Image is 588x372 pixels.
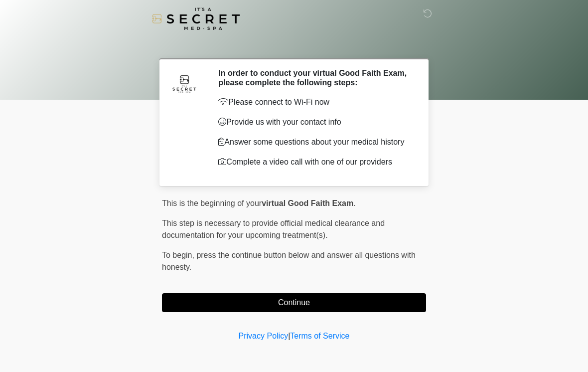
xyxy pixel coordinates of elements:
[162,293,426,312] button: Continue
[169,68,199,98] img: Agent Avatar
[218,136,411,148] p: Answer some questions about your medical history
[218,116,411,128] p: Provide us with your contact info
[162,219,385,239] span: This step is necessary to provide official medical clearance and documentation for your upcoming ...
[288,332,290,340] a: |
[239,332,289,340] a: Privacy Policy
[353,199,355,207] span: .
[262,199,353,207] strong: virtual Good Faith Exam
[290,332,349,340] a: Terms of Service
[152,7,240,30] img: It's A Secret Med Spa Logo
[162,199,262,207] span: This is the beginning of your
[218,96,411,108] p: Please connect to Wi-Fi now
[218,156,411,168] p: Complete a video call with one of our providers
[162,251,196,259] span: To begin,
[154,36,434,54] h1: ‎ ‎
[162,251,416,271] span: press the continue button below and answer all questions with honesty.
[218,68,411,87] h2: In order to conduct your virtual Good Faith Exam, please complete the following steps:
